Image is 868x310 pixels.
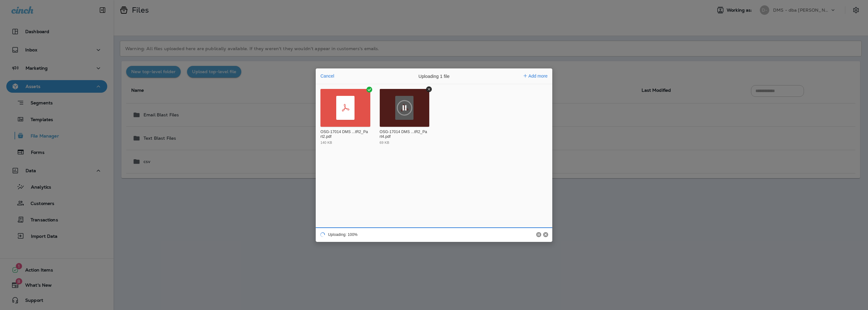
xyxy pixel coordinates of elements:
div: Uploading 1 file [387,68,481,84]
button: Add more files [521,72,550,80]
button: Cancel [319,72,336,80]
button: Pause [536,232,541,237]
button: Pause upload [396,99,413,116]
div: 69 KB [380,141,390,144]
div: Uploading [316,227,359,242]
div: OSG-17014 DMS October EblastR2_Part2.pdf [320,130,369,139]
div: Uploading: 100% [328,233,358,237]
div: 140 KB [320,141,332,144]
button: Remove file [426,86,432,92]
button: Cancel [543,232,548,237]
span: Add more [528,73,548,79]
div: OSG-17014 DMS October EblastR2_Part4.pdf [380,130,428,139]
